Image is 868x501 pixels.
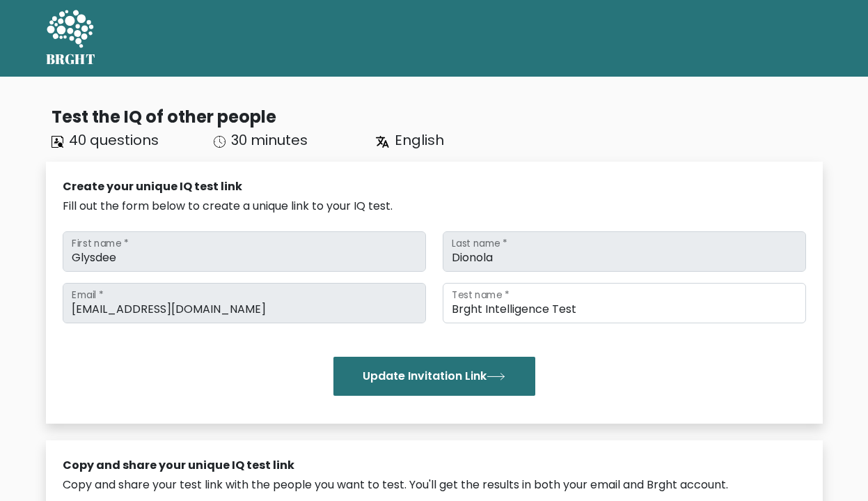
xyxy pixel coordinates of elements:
input: Email [63,283,426,323]
span: 40 questions [69,130,159,150]
button: Update Invitation Link [333,357,535,396]
h5: BRGHT [46,51,96,68]
input: Last name [443,231,806,272]
div: Copy and share your test link with the people you want to test. You'll get the results in both yo... [63,477,806,493]
span: 30 minutes [231,130,308,150]
a: BRGHT [46,6,96,71]
div: Create your unique IQ test link [63,178,806,195]
input: First name [63,231,426,272]
div: Fill out the form below to create a unique link to your IQ test. [63,198,806,215]
div: Copy and share your unique IQ test link [63,457,806,474]
div: Test the IQ of other people [52,105,823,130]
input: Test name [443,283,806,323]
span: English [395,130,444,150]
